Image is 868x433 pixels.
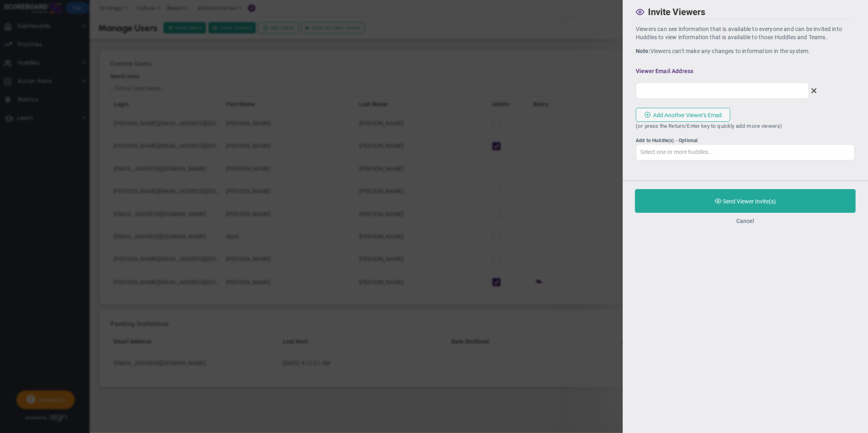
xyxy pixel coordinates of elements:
strong: Note: [636,48,651,54]
button: Send Viewer Invite(s) [635,189,856,213]
p: Viewers can see information that is available to everyone and can be invited into Huddles to view... [636,25,855,41]
p: Viewers can't make any changes to information in the system. [636,47,855,55]
button: Cancel [736,218,754,224]
span: Invite Viewers [648,7,705,17]
input: Add to Huddle(s) - Optional [636,145,855,159]
button: Add Another Viewer's Email [636,108,730,122]
div: Select one or more Huddles... The invited Viewer(s) will be added to the Huddle as a Viewer. [636,138,855,143]
span: Send Viewer Invite(s) [723,198,776,205]
span: (or press the Return/Enter key to quickly add more viewers) [636,123,782,129]
span: Viewer Email Address [636,67,762,75]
